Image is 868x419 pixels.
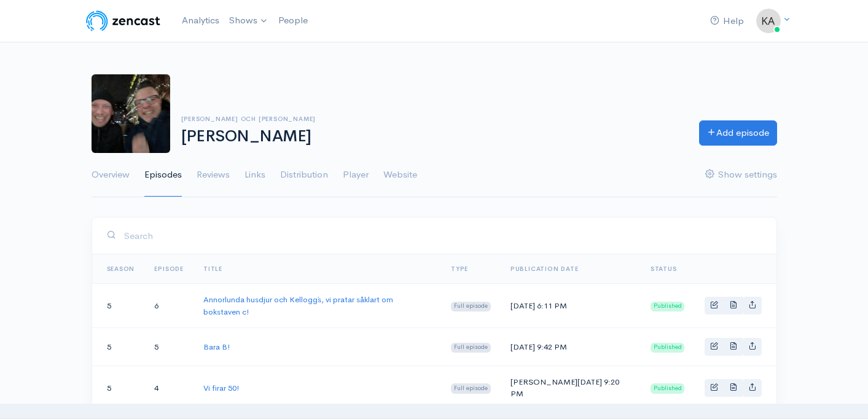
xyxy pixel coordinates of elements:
[451,383,491,393] span: Full episode
[510,265,579,273] a: Publication date
[705,8,749,34] a: Help
[203,265,222,273] a: Title
[343,153,369,197] a: Player
[705,297,762,315] div: Basic example
[705,338,762,356] div: Basic example
[203,342,230,352] a: Bara B!
[144,328,194,366] td: 5
[651,343,685,353] span: Published
[92,366,145,410] td: 5
[92,328,145,366] td: 5
[451,265,468,273] a: Type
[144,284,194,328] td: 6
[273,7,313,34] a: People
[651,265,677,273] span: Status
[181,116,684,122] h6: [PERSON_NAME] och [PERSON_NAME]
[705,153,777,197] a: Show settings
[244,153,265,197] a: Links
[383,153,417,197] a: Website
[181,128,684,146] h1: [PERSON_NAME]
[203,294,393,317] a: Annorlunda husdjur och Kellogg´s, vi pratar såklart om bokstaven c!
[224,7,273,34] a: Shows
[144,366,194,410] td: 4
[451,302,491,311] span: Full episode
[501,328,641,366] td: [DATE] 9:42 PM
[84,9,162,33] img: ZenCast Logo
[501,284,641,328] td: [DATE] 6:11 PM
[92,284,145,328] td: 5
[107,265,135,273] a: Season
[826,377,856,407] iframe: gist-messenger-bubble-iframe
[651,383,685,393] span: Published
[203,383,240,393] a: Vi firar 50!
[280,153,328,197] a: Distribution
[501,366,641,410] td: [PERSON_NAME][DATE] 9:20 PM
[705,379,762,397] div: Basic example
[451,343,491,353] span: Full episode
[756,9,781,33] img: ...
[651,302,685,311] span: Published
[197,153,230,197] a: Reviews
[154,265,184,273] a: Episode
[92,153,130,197] a: Overview
[699,120,777,146] a: Add episode
[177,7,224,34] a: Analytics
[123,223,762,248] input: Search
[144,153,182,197] a: Episodes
